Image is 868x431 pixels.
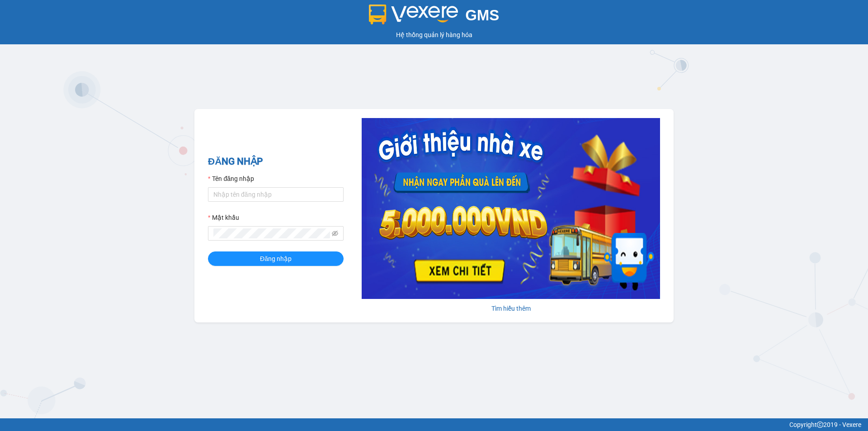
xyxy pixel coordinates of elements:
img: logo 2 [369,5,458,24]
div: Copyright 2019 - Vexere [7,420,861,430]
a: GMS [369,14,500,21]
label: Mật khẩu [208,213,239,223]
h2: ĐĂNG NHẬP [208,154,344,169]
span: GMS [465,7,499,24]
label: Tên đăng nhập [208,174,254,184]
span: eye-invisible [332,230,338,237]
span: copyright [817,422,823,428]
div: Hệ thống quản lý hàng hóa [2,30,866,40]
div: Tìm hiểu thêm [362,303,660,313]
img: banner-0 [362,118,660,299]
input: Tên đăng nhập [208,187,344,202]
input: Mật khẩu [213,228,330,238]
span: Đăng nhập [260,254,292,264]
button: Đăng nhập [208,251,344,266]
